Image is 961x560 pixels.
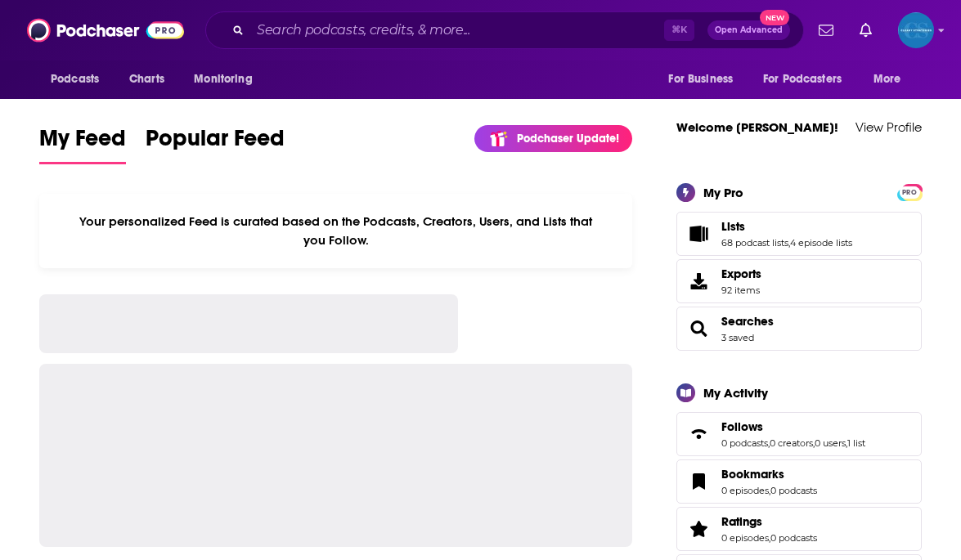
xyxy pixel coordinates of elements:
[194,68,252,91] span: Monitoring
[790,237,852,249] a: 4 episode lists
[146,124,285,162] span: Popular Feed
[873,68,901,91] span: More
[721,237,788,249] a: 68 podcast lists
[250,17,664,43] input: Search podcasts, credits, & more...
[676,459,922,504] span: Bookmarks
[119,64,174,95] a: Charts
[721,485,769,496] a: 0 episodes
[898,12,934,48] img: User Profile
[39,64,120,95] button: open menu
[815,437,846,449] a: 0 users
[763,68,842,91] span: For Podcasters
[676,412,922,456] span: Follows
[812,16,840,44] a: Show notifications dropdown
[721,219,852,234] a: Lists
[853,16,878,44] a: Show notifications dropdown
[517,132,619,146] p: Podchaser Update!
[182,64,273,95] button: open menu
[769,532,770,544] span: ,
[862,64,922,95] button: open menu
[721,467,817,482] a: Bookmarks
[676,119,838,135] a: Welcome [PERSON_NAME]!
[846,437,847,449] span: ,
[813,437,815,449] span: ,
[39,124,126,164] a: My Feed
[703,185,743,200] div: My Pro
[721,514,817,529] a: Ratings
[51,68,99,91] span: Podcasts
[721,267,761,281] span: Exports
[855,119,922,135] a: View Profile
[768,437,770,449] span: ,
[769,485,770,496] span: ,
[721,467,784,482] span: Bookmarks
[39,124,126,162] span: My Feed
[682,317,715,340] a: Searches
[682,222,715,245] a: Lists
[682,517,715,540] a: Ratings
[898,12,934,48] span: Logged in as ClearyStrategies
[703,385,768,401] div: My Activity
[721,437,768,449] a: 0 podcasts
[715,26,783,34] span: Open Advanced
[721,332,754,343] a: 3 saved
[721,514,762,529] span: Ratings
[146,124,285,164] a: Popular Feed
[668,68,733,91] span: For Business
[760,10,789,25] span: New
[847,437,865,449] a: 1 list
[682,470,715,493] a: Bookmarks
[770,437,813,449] a: 0 creators
[721,532,769,544] a: 0 episodes
[770,485,817,496] a: 0 podcasts
[752,64,865,95] button: open menu
[205,11,804,49] div: Search podcasts, credits, & more...
[721,314,774,329] a: Searches
[707,20,790,40] button: Open AdvancedNew
[657,64,753,95] button: open menu
[788,237,790,249] span: ,
[721,419,763,434] span: Follows
[676,212,922,256] span: Lists
[682,270,715,293] span: Exports
[676,307,922,351] span: Searches
[721,419,865,434] a: Follows
[676,507,922,551] span: Ratings
[898,12,934,48] button: Show profile menu
[721,219,745,234] span: Lists
[27,15,184,46] img: Podchaser - Follow, Share and Rate Podcasts
[900,186,919,199] span: PRO
[900,185,919,197] a: PRO
[129,68,164,91] span: Charts
[664,20,694,41] span: ⌘ K
[770,532,817,544] a: 0 podcasts
[39,194,632,268] div: Your personalized Feed is curated based on the Podcasts, Creators, Users, and Lists that you Follow.
[676,259,922,303] a: Exports
[682,423,715,446] a: Follows
[721,284,761,296] span: 92 items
